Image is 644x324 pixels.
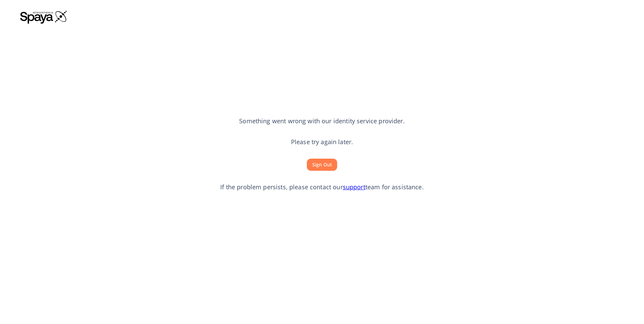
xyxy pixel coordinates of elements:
[307,159,337,171] button: Sign Out
[220,183,424,192] p: If the problem persists, please contact our team for assistance.
[20,10,67,24] img: Spaya logo
[239,117,405,126] p: Something went wrong with our identity service provider.
[343,183,365,191] a: support
[291,138,353,147] p: Please try again later.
